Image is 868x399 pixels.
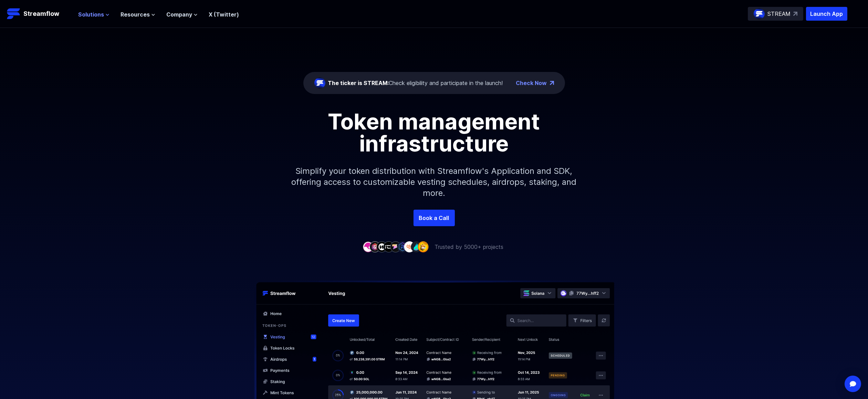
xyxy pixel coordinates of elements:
a: X (Twitter) [209,11,239,18]
span: Solutions [78,10,104,19]
p: STREAM [767,10,791,18]
span: Company [166,10,192,19]
img: company-2 [369,241,380,252]
img: company-6 [397,241,408,252]
a: Book a Call [414,210,455,226]
button: Company [166,10,198,19]
button: Launch App [806,7,847,21]
img: company-5 [390,241,401,252]
a: Streamflow [7,7,71,21]
div: Check eligibility and participate in the launch! [328,79,503,87]
img: Streamflow Logo [7,7,21,21]
a: Check Now [516,79,547,87]
p: Streamflow [23,9,59,19]
h1: Token management infrastructure [279,111,589,155]
a: STREAM [748,7,803,21]
button: Resources [121,10,155,19]
img: company-4 [383,241,394,252]
img: streamflow-logo-circle.png [754,8,765,19]
button: Solutions [78,10,109,19]
img: company-3 [376,241,387,252]
img: company-1 [363,241,374,252]
span: The ticker is STREAM: [328,80,389,86]
img: company-8 [411,241,422,252]
p: Simplify your token distribution with Streamflow's Application and SDK, offering access to custom... [286,155,582,210]
img: company-9 [418,241,429,252]
p: Trusted by 5000+ projects [435,243,504,251]
img: company-7 [404,241,415,252]
img: top-right-arrow.svg [793,12,797,16]
span: Resources [121,10,150,19]
img: top-right-arrow.png [550,81,554,85]
div: Open Intercom Messenger [845,376,861,392]
img: streamflow-logo-circle.png [314,77,325,88]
